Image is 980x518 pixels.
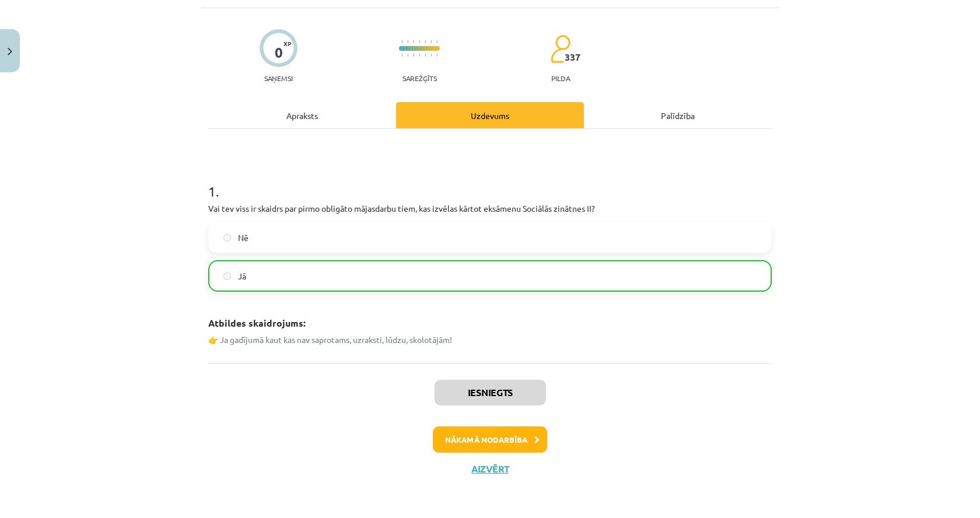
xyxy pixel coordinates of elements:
img: icon-short-line-57e1e144782c952c97e751825c79c345078a6d821885a25fce030b3d8c18986b.svg [436,40,437,43]
img: icon-short-line-57e1e144782c952c97e751825c79c345078a6d821885a25fce030b3d8c18986b.svg [413,54,414,57]
div: Uzdevums [396,102,584,128]
p: Sarežģīts [402,74,437,82]
img: icon-short-line-57e1e144782c952c97e751825c79c345078a6d821885a25fce030b3d8c18986b.svg [413,40,414,43]
span: XP [283,40,291,47]
h1: 1 . [208,163,772,199]
p: Vai tev viss ir skaidrs par pirmo obligāto mājasdarbu tiem, kas izvēlas kārtot eksāmenu Sociālās ... [208,202,772,215]
img: icon-short-line-57e1e144782c952c97e751825c79c345078a6d821885a25fce030b3d8c18986b.svg [401,40,402,43]
p: pilda [551,74,570,82]
img: icon-short-line-57e1e144782c952c97e751825c79c345078a6d821885a25fce030b3d8c18986b.svg [419,40,420,43]
img: students-c634bb4e5e11cddfef0936a35e636f08e4e9abd3cc4e673bd6f9a4125e45ecb1.svg [550,34,570,64]
button: Iesniegts [435,380,546,405]
img: icon-close-lesson-0947bae3869378f0d4975bcd49f059093ad1ed9edebbc8119c70593378902aed.svg [8,48,12,55]
span: Jā [238,270,246,282]
img: icon-short-line-57e1e144782c952c97e751825c79c345078a6d821885a25fce030b3d8c18986b.svg [407,54,408,57]
span: Nē [238,232,249,244]
img: icon-short-line-57e1e144782c952c97e751825c79c345078a6d821885a25fce030b3d8c18986b.svg [430,40,432,43]
div: Palīdzība [584,102,772,128]
button: Aizvērt [468,463,512,475]
img: icon-short-line-57e1e144782c952c97e751825c79c345078a6d821885a25fce030b3d8c18986b.svg [407,40,408,43]
img: icon-short-line-57e1e144782c952c97e751825c79c345078a6d821885a25fce030b3d8c18986b.svg [419,54,420,57]
input: Jā [223,272,231,280]
img: icon-short-line-57e1e144782c952c97e751825c79c345078a6d821885a25fce030b3d8c18986b.svg [436,54,437,57]
p: Saņemsi [260,74,297,82]
div: 0 [275,44,283,61]
button: Nākamā nodarbība [433,426,547,453]
img: icon-short-line-57e1e144782c952c97e751825c79c345078a6d821885a25fce030b3d8c18986b.svg [430,54,432,57]
img: icon-short-line-57e1e144782c952c97e751825c79c345078a6d821885a25fce030b3d8c18986b.svg [425,54,426,57]
span: 337 [565,52,580,62]
img: icon-short-line-57e1e144782c952c97e751825c79c345078a6d821885a25fce030b3d8c18986b.svg [425,40,426,43]
h3: Atbildes skaidrojums: [208,309,772,330]
div: Apraksts [208,102,396,128]
img: icon-short-line-57e1e144782c952c97e751825c79c345078a6d821885a25fce030b3d8c18986b.svg [401,54,402,57]
p: 👉 Ja gadījumā kaut kas nav saprotams, uzraksti, lūdzu, skolotājām! [208,334,772,346]
input: Nē [223,234,231,242]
